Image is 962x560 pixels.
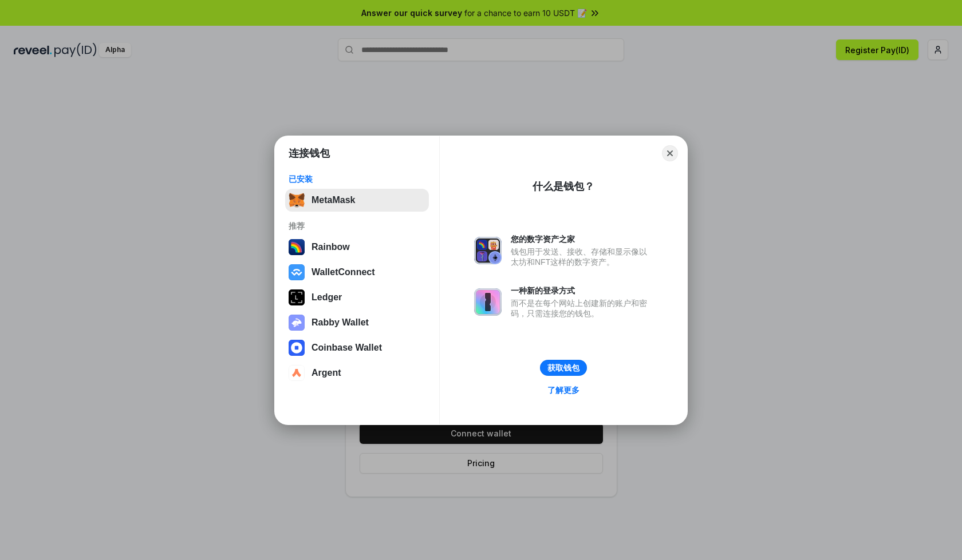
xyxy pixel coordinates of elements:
[289,264,305,280] img: svg+xml,%3Csvg%20width%3D%2228%22%20height%3D%2228%22%20viewBox%3D%220%200%2028%2028%22%20fill%3D...
[312,292,342,303] div: Ledger
[285,189,429,212] button: MetaMask
[312,267,375,277] div: WalletConnect
[511,234,653,244] div: 您的数字资产之家
[289,315,305,331] img: svg+xml,%3Csvg%20xmlns%3D%22http%3A%2F%2Fwww.w3.org%2F2000%2Fsvg%22%20fill%3D%22none%22%20viewBox...
[312,368,341,378] div: Argent
[289,289,305,305] img: svg+xml,%3Csvg%20xmlns%3D%22http%3A%2F%2Fwww.w3.org%2F2000%2Fsvg%22%20width%3D%2228%22%20height%3...
[285,311,429,334] button: Rabby Wallet
[289,174,425,184] div: 已安装
[547,363,579,373] div: 获取钱包
[289,239,305,255] img: svg+xml,%3Csvg%20width%3D%22120%22%20height%3D%22120%22%20viewBox%3D%220%200%20120%20120%22%20fil...
[474,288,502,316] img: svg+xml,%3Csvg%20xmlns%3D%22http%3A%2F%2Fwww.w3.org%2F2000%2Fsvg%22%20fill%3D%22none%22%20viewBox...
[511,285,653,296] div: 一种新的登录方式
[541,383,586,398] a: 了解更多
[289,146,330,160] h1: 连接钱包
[285,286,429,309] button: Ledger
[511,247,653,267] div: 钱包用于发送、接收、存储和显示像以太坊和NFT这样的数字资产。
[312,195,355,205] div: MetaMask
[662,145,678,161] button: Close
[511,298,653,319] div: 而不是在每个网站上创建新的账户和密码，只需连接您的钱包。
[285,261,429,284] button: WalletConnect
[547,385,579,395] div: 了解更多
[474,237,502,264] img: svg+xml,%3Csvg%20xmlns%3D%22http%3A%2F%2Fwww.w3.org%2F2000%2Fsvg%22%20fill%3D%22none%22%20viewBox...
[312,242,350,252] div: Rainbow
[533,180,594,193] div: 什么是钱包？
[285,336,429,359] button: Coinbase Wallet
[289,192,305,208] img: svg+xml,%3Csvg%20fill%3D%22none%22%20height%3D%2233%22%20viewBox%3D%220%200%2035%2033%22%20width%...
[285,362,429,384] button: Argent
[289,340,305,356] img: svg+xml,%3Csvg%20width%3D%2228%22%20height%3D%2228%22%20viewBox%3D%220%200%2028%2028%22%20fill%3D...
[289,365,305,381] img: svg+xml,%3Csvg%20width%3D%2228%22%20height%3D%2228%22%20viewBox%3D%220%200%2028%2028%22%20fill%3D...
[540,360,587,376] button: 获取钱包
[312,317,369,328] div: Rabby Wallet
[312,343,382,353] div: Coinbase Wallet
[285,236,429,259] button: Rainbow
[289,221,425,231] div: 推荐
